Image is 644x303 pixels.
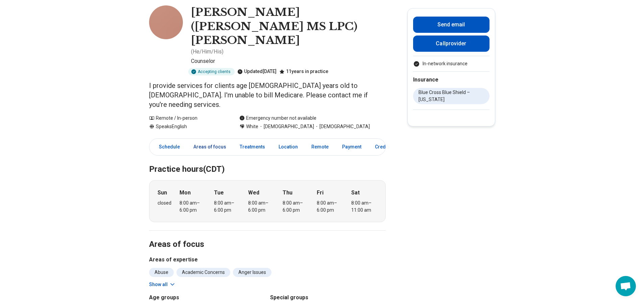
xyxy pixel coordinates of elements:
a: Payment [338,140,365,154]
div: 8:00 am – 6:00 pm [283,200,309,214]
h2: Practice hours (CDT) [149,147,386,175]
div: 11 years in practice [279,68,328,75]
h2: Insurance [413,76,490,84]
button: Show all [149,281,176,288]
div: Speaks English [149,123,226,130]
div: 8:00 am – 11:00 am [351,200,377,214]
li: Anger Issues [233,268,271,277]
div: Accepting clients [188,68,235,75]
div: When does the program meet? [149,180,386,222]
span: [DEMOGRAPHIC_DATA] [314,123,370,130]
button: Callprovider [413,36,490,52]
strong: Tue [214,189,224,197]
a: Location [275,140,302,154]
div: Remote / In-person [149,115,226,122]
h3: Areas of expertise [149,256,386,264]
div: Open chat [616,276,636,296]
p: ( He/Him/His ) [191,48,223,56]
h3: Age groups [149,294,265,302]
strong: Wed [248,189,259,197]
li: In-network insurance [413,60,490,67]
a: Areas of focus [189,140,230,154]
p: I provide services for clients age [DEMOGRAPHIC_DATA] years old to [DEMOGRAPHIC_DATA]. I'm unable... [149,81,386,109]
strong: Fri [317,189,324,197]
div: Updated [DATE] [237,68,277,75]
div: closed [158,200,171,207]
span: [DEMOGRAPHIC_DATA] [258,123,314,130]
strong: Sun [158,189,167,197]
a: Credentials [371,140,409,154]
button: Send email [413,17,490,33]
a: Schedule [151,140,184,154]
li: Academic Concerns [176,268,230,277]
p: Counselor [191,57,386,65]
strong: Sat [351,189,360,197]
div: 8:00 am – 6:00 pm [248,200,274,214]
h3: Special groups [270,294,386,302]
strong: Mon [180,189,191,197]
div: 8:00 am – 6:00 pm [214,200,240,214]
ul: Payment options [413,60,490,67]
a: Remote [307,140,333,154]
li: Abuse [149,268,174,277]
li: Blue Cross Blue Shield – [US_STATE] [413,88,490,104]
img: Jess Simpson, Counselor [149,5,183,39]
a: Treatments [236,140,269,154]
div: 8:00 am – 6:00 pm [180,200,206,214]
h2: Areas of focus [149,223,386,250]
span: White [246,123,258,130]
strong: Thu [283,189,292,197]
h1: [PERSON_NAME] ([PERSON_NAME] MS LPC) [PERSON_NAME] [191,5,386,48]
div: 8:00 am – 6:00 pm [317,200,343,214]
div: Emergency number not available [239,115,316,122]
